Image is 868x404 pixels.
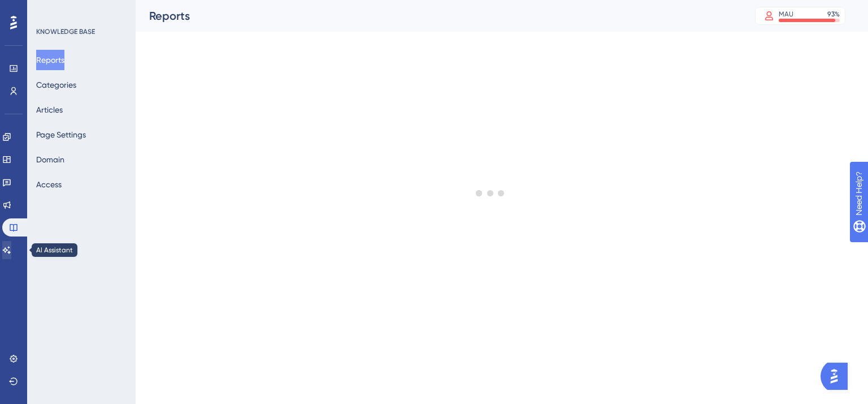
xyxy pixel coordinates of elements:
button: Categories [36,75,76,95]
div: MAU [779,10,793,19]
button: Reports [36,50,64,70]
div: KNOWLEDGE BASE [36,27,95,36]
div: Reports [149,8,727,24]
span: Need Help? [27,3,71,16]
button: Access [36,174,62,195]
iframe: UserGuiding AI Assistant Launcher [821,359,854,393]
button: Articles [36,100,63,120]
div: 93 % [827,10,840,19]
button: Domain [36,149,64,170]
button: Page Settings [36,124,86,145]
